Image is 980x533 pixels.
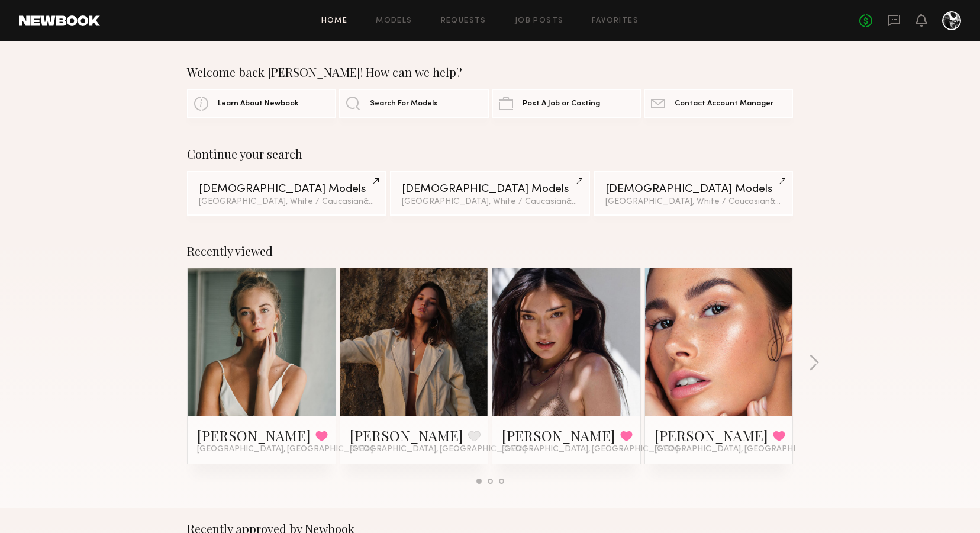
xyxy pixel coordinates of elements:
[675,100,773,108] span: Contact Account Manager
[370,100,438,108] span: Search For Models
[644,89,793,118] a: Contact Account Manager
[594,171,793,216] a: [DEMOGRAPHIC_DATA] Models[GEOGRAPHIC_DATA], White / Caucasian&2other filters
[197,426,311,445] a: [PERSON_NAME]
[566,198,623,206] span: & 2 other filter s
[187,147,793,161] div: Continue your search
[515,17,564,25] a: Job Posts
[376,17,412,25] a: Models
[592,17,639,25] a: Favorites
[218,100,299,108] span: Learn About Newbook
[441,17,486,25] a: Requests
[350,445,526,454] span: [GEOGRAPHIC_DATA], [GEOGRAPHIC_DATA]
[523,100,600,108] span: Post A Job or Casting
[502,445,678,454] span: [GEOGRAPHIC_DATA], [GEOGRAPHIC_DATA]
[197,445,373,454] span: [GEOGRAPHIC_DATA], [GEOGRAPHIC_DATA]
[187,244,793,258] div: Recently viewed
[350,426,463,445] a: [PERSON_NAME]
[402,198,578,206] div: [GEOGRAPHIC_DATA], White / Caucasian
[502,426,615,445] a: [PERSON_NAME]
[363,198,420,206] span: & 3 other filter s
[187,65,793,79] div: Welcome back [PERSON_NAME]! How can we help?
[187,89,336,118] a: Learn About Newbook
[605,184,781,195] div: [DEMOGRAPHIC_DATA] Models
[655,426,768,445] a: [PERSON_NAME]
[655,445,831,454] span: [GEOGRAPHIC_DATA], [GEOGRAPHIC_DATA]
[390,171,589,216] a: [DEMOGRAPHIC_DATA] Models[GEOGRAPHIC_DATA], White / Caucasian&2other filters
[402,184,578,195] div: [DEMOGRAPHIC_DATA] Models
[339,89,488,118] a: Search For Models
[492,89,641,118] a: Post A Job or Casting
[321,17,348,25] a: Home
[187,171,386,216] a: [DEMOGRAPHIC_DATA] Models[GEOGRAPHIC_DATA], White / Caucasian&3other filters
[199,198,375,206] div: [GEOGRAPHIC_DATA], White / Caucasian
[770,198,827,206] span: & 2 other filter s
[199,184,375,195] div: [DEMOGRAPHIC_DATA] Models
[605,198,781,206] div: [GEOGRAPHIC_DATA], White / Caucasian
